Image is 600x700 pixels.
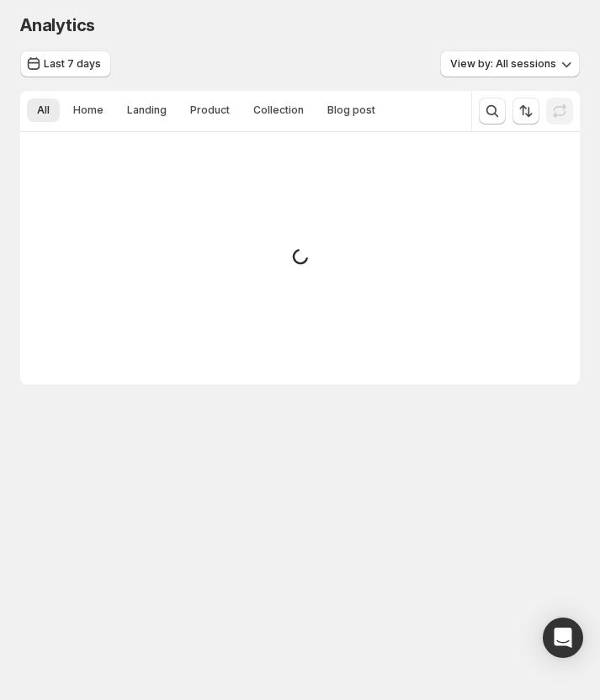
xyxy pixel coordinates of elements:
[20,15,95,35] span: Analytics
[37,103,50,117] span: All
[127,103,167,117] span: Landing
[543,618,583,658] div: Open Intercom Messenger
[44,57,101,71] span: Last 7 days
[450,57,556,71] span: View by: All sessions
[327,103,375,117] span: Blog post
[512,98,539,125] button: Sort the results
[253,103,304,117] span: Collection
[440,50,580,77] button: View by: All sessions
[20,50,111,77] button: Last 7 days
[190,103,230,117] span: Product
[73,103,104,117] span: Home
[479,98,506,125] button: Search and filter results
